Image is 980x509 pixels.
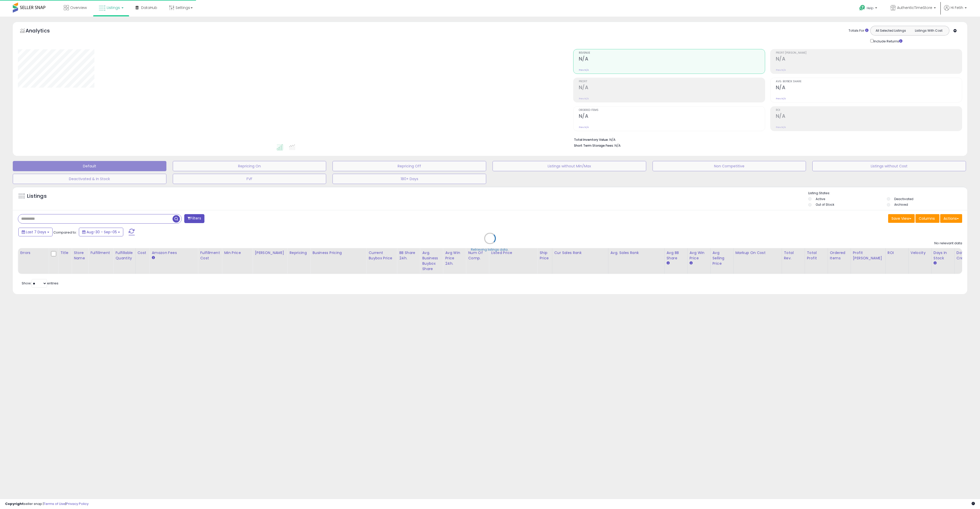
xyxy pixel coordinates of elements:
[107,5,120,10] span: Listings
[776,85,962,91] h2: N/A
[13,174,166,184] button: Deactivated & In Stock
[579,56,765,63] h2: N/A
[471,247,509,252] div: Retrieving listings data..
[653,161,806,171] button: Non Competitive
[897,5,932,10] span: AuthenticTimeStore
[859,5,865,11] i: Get Help
[173,174,326,184] button: FVF
[333,161,486,171] button: Repricing Off
[574,137,609,142] b: Total Inventory Value:
[776,68,786,72] small: Prev: N/A
[579,97,589,100] small: Prev: N/A
[141,5,157,10] span: DataHub
[910,27,948,34] button: Listings With Cost
[579,68,589,72] small: Prev: N/A
[579,126,589,129] small: Prev: N/A
[855,1,882,17] a: Help
[776,80,962,83] span: Avg. Buybox Share
[866,38,909,44] div: Include Returns
[776,126,786,129] small: Prev: N/A
[849,28,868,33] div: Totals For
[776,97,786,100] small: Prev: N/A
[574,143,614,148] b: Short Term Storage Fees:
[615,143,621,148] span: N/A
[26,27,60,36] h5: Analytics
[776,56,962,63] h2: N/A
[579,109,765,112] span: Ordered Items
[70,5,87,10] span: Overview
[579,113,765,120] h2: N/A
[867,6,874,10] span: Help
[776,52,962,54] span: Profit [PERSON_NAME]
[579,52,765,54] span: Revenue
[579,85,765,91] h2: N/A
[333,174,486,184] button: 180+ Days
[574,136,958,142] li: N/A
[776,109,962,112] span: ROI
[13,161,166,171] button: Default
[579,80,765,83] span: Profit
[776,113,962,120] h2: N/A
[812,161,966,171] button: Listings without Cost
[493,161,646,171] button: Listings without Min/Max
[951,5,963,10] span: Hi Fetih
[872,27,910,34] button: All Selected Listings
[944,5,967,17] a: Hi Fetih
[173,161,326,171] button: Repricing On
